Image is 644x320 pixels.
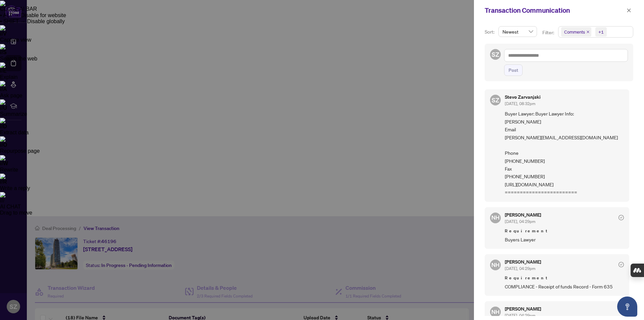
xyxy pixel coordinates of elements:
span: Buyers Lawyer [505,236,624,243]
span: Requirement [505,275,624,281]
span: check-circle [619,215,624,220]
span: NH [491,214,499,222]
h5: [PERSON_NAME] [505,260,541,264]
span: [DATE], 04:29pm [505,219,535,224]
span: check-circle [619,262,624,267]
span: [DATE], 04:29pm [505,266,535,271]
span: COMPLIANCE - Receipt of funds Record - Form 635 [505,283,624,290]
span: Requirement [505,228,624,234]
button: Open asap [617,296,637,317]
span: [DATE], 04:29pm [505,313,535,318]
h5: [PERSON_NAME] [505,307,541,311]
span: NH [491,261,499,269]
span: NH [491,308,499,316]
